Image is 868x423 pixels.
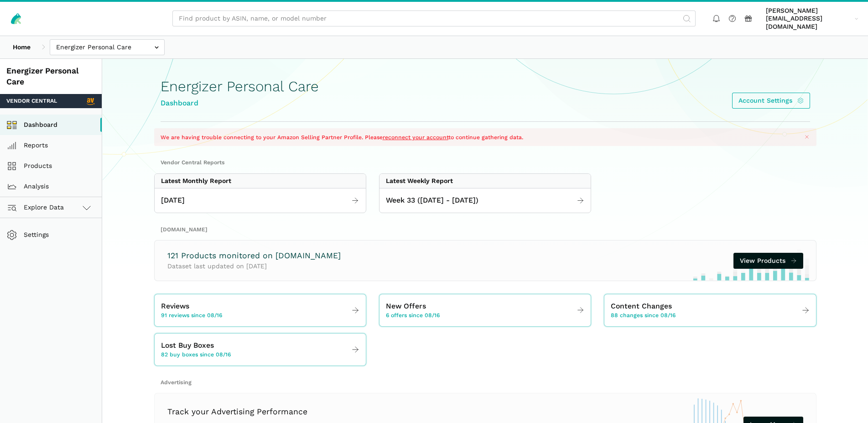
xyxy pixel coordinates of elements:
[167,250,341,261] h3: 121 Products monitored on [DOMAIN_NAME]
[740,256,785,266] span: View Products
[379,298,591,323] a: New Offers 6 offers since 08/16
[6,65,95,88] div: Energizer Personal Care
[50,39,165,55] input: Energizer Personal Care
[161,133,795,141] p: We are having trouble connecting to your Amazon Selling Partner Profile. Please to continue gathe...
[161,351,231,359] span: 82 buy boxes since 08/16
[386,301,426,312] span: New Offers
[6,97,57,105] span: Vendor Central
[161,159,810,167] h2: Vendor Central Reports
[161,78,319,94] h1: Energizer Personal Care
[801,131,812,143] button: Close
[611,312,676,320] span: 88 changes since 08/16
[172,10,696,26] input: Find product by ASIN, name, or model number
[604,298,816,323] a: Content Changes 88 changes since 08/16
[10,202,64,213] span: Explore Data
[161,195,185,206] span: [DATE]
[386,195,478,206] span: Week 33 ([DATE] - [DATE])
[167,261,341,271] p: Dataset last updated on [DATE]
[732,93,810,109] a: Account Settings
[379,192,591,209] a: Week 33 ([DATE] - [DATE])
[383,134,448,141] a: reconnect your account
[161,226,810,234] h2: [DOMAIN_NAME]
[733,253,803,269] a: View Products
[161,301,189,312] span: Reviews
[763,5,862,32] a: [PERSON_NAME][EMAIL_ADDRESS][DOMAIN_NAME]
[155,298,366,323] a: Reviews 91 reviews since 08/16
[161,177,231,185] div: Latest Monthly Report
[161,312,222,320] span: 91 reviews since 08/16
[161,340,214,351] span: Lost Buy Boxes
[161,379,810,387] h2: Advertising
[161,98,319,109] div: Dashboard
[766,7,852,31] span: [PERSON_NAME][EMAIL_ADDRESS][DOMAIN_NAME]
[6,39,37,55] a: Home
[611,301,672,312] span: Content Changes
[167,406,434,418] h3: Track your Advertising Performance
[155,192,366,209] a: [DATE]
[386,177,453,185] div: Latest Weekly Report
[155,337,366,362] a: Lost Buy Boxes 82 buy boxes since 08/16
[386,312,440,320] span: 6 offers since 08/16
